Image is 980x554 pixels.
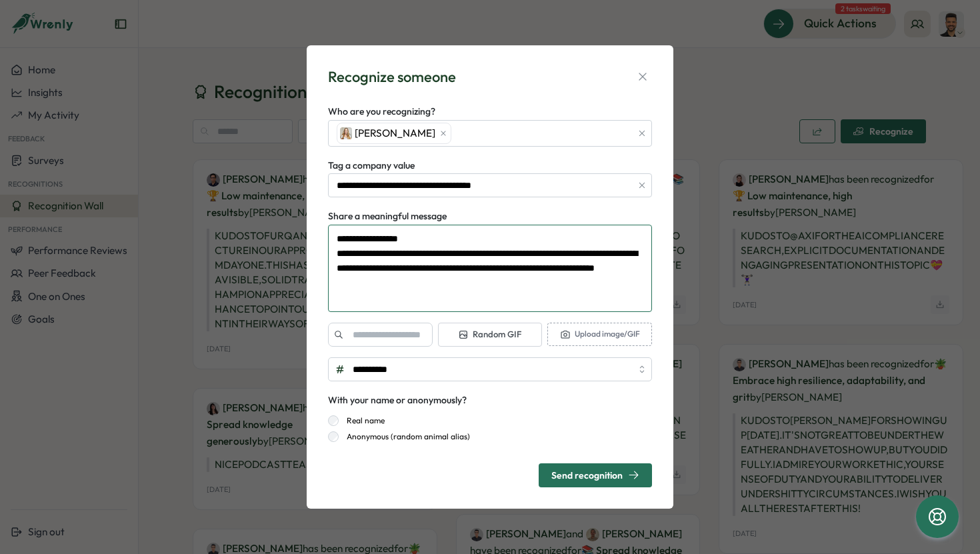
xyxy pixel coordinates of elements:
button: Send recognition [539,463,652,487]
img: Sarah McEwan [340,127,352,139]
div: With your name or anonymously? [328,393,467,408]
span: Random GIF [458,329,521,341]
label: Share a meaningful message [328,209,447,224]
label: Real name [339,415,385,426]
div: Recognize someone [328,67,456,87]
label: Who are you recognizing? [328,105,435,119]
label: Anonymous (random animal alias) [339,431,470,442]
span: [PERSON_NAME] [355,126,435,141]
div: Send recognition [551,469,639,481]
button: Random GIF [438,323,543,347]
label: Tag a company value [328,159,415,173]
